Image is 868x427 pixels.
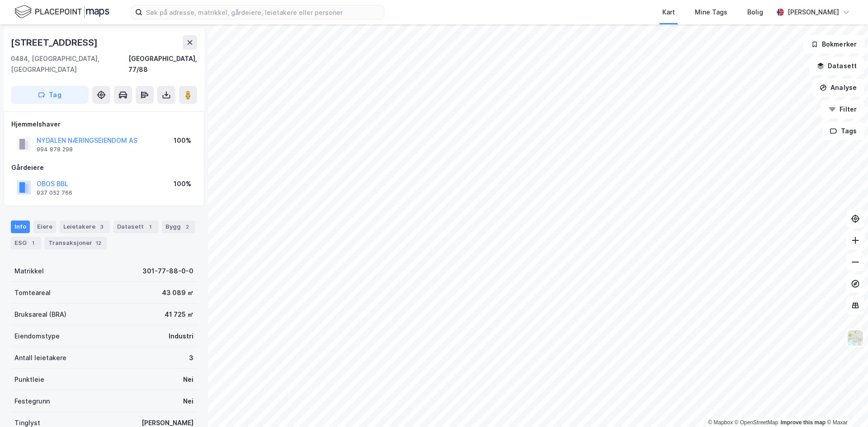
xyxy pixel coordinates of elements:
div: Eiere [33,221,56,233]
div: [STREET_ADDRESS] [11,35,99,50]
div: [PERSON_NAME] [788,7,839,18]
a: OpenStreetMap [735,419,778,426]
div: 2 [183,222,192,231]
div: Kontrollprogram for chat [823,384,868,427]
div: 937 052 766 [37,189,72,197]
div: Antall leietakere [14,352,66,363]
div: Matrikkel [14,266,44,277]
div: Festegrunn [14,396,50,407]
button: Datasett [809,57,864,75]
a: Improve this map [781,419,826,426]
div: Industri [169,331,193,342]
div: 100% [174,178,191,189]
div: Transaksjoner [45,237,107,249]
div: Bygg [162,221,195,233]
button: Analyse [812,79,864,97]
button: Bokmerker [803,35,864,53]
iframe: Chat Widget [823,384,868,427]
div: [GEOGRAPHIC_DATA], 77/88 [128,53,197,75]
div: Hjemmelshaver [11,119,197,130]
div: Nei [183,374,193,385]
div: Bruksareal (BRA) [14,309,66,320]
div: Leietakere [60,221,110,233]
div: Punktleie [14,374,44,385]
button: Tag [11,86,89,104]
div: 994 878 298 [37,146,73,153]
div: 41 725 ㎡ [165,309,193,320]
div: 12 [94,239,103,248]
a: Mapbox [708,419,733,426]
div: Datasett [113,221,158,233]
div: Eiendomstype [14,331,60,342]
div: 1 [28,239,38,248]
div: Kart [662,7,675,18]
div: 100% [174,135,191,146]
div: 43 089 ㎡ [162,287,193,298]
button: Filter [821,100,864,118]
div: 0484, [GEOGRAPHIC_DATA], [GEOGRAPHIC_DATA] [11,53,128,75]
img: Z [847,329,864,347]
div: 301-77-88-0-0 [142,266,193,277]
div: Tomteareal [14,287,51,298]
div: 3 [189,352,193,363]
div: Nei [183,396,193,407]
div: Gårdeiere [11,162,197,173]
input: Søk på adresse, matrikkel, gårdeiere, leietakere eller personer [142,5,384,19]
div: Info [11,221,30,233]
div: ESG [11,237,41,249]
button: Tags [822,122,864,140]
div: 1 [146,222,155,231]
img: logo.f888ab2527a4732fd821a326f86c7f29.svg [14,4,109,20]
div: 3 [97,222,106,231]
div: Bolig [747,7,763,18]
div: Mine Tags [695,7,727,18]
